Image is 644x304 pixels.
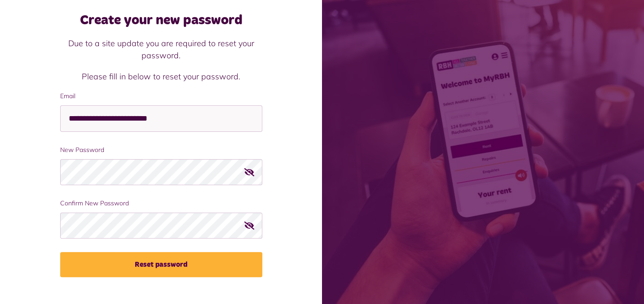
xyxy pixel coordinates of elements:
p: Due to a site update you are required to reset your password. [60,37,262,61]
h1: Create your new password [60,12,262,28]
label: Email [60,91,262,101]
p: Please fill in below to reset your password. [60,70,262,83]
label: New Password [60,145,262,155]
button: Reset password [60,252,262,277]
label: Confirm New Password [60,199,262,208]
